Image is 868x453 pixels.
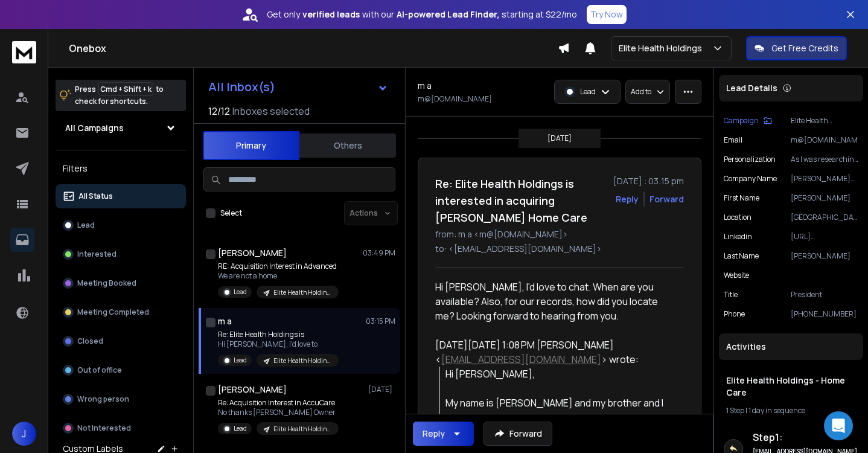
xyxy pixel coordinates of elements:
[649,193,684,205] div: Forward
[234,424,247,433] p: Lead
[56,184,186,208] button: All Status
[746,36,847,60] button: Get Free Credits
[791,193,858,203] p: [PERSON_NAME]
[435,175,606,226] h1: Re: Elite Health Holdings is interested in acquiring [PERSON_NAME] Home Care
[724,116,772,126] button: Campaign
[12,422,36,446] button: J
[56,242,186,266] button: Interested
[726,82,777,94] p: Lead Details
[724,116,759,126] p: Campaign
[418,80,432,92] h1: m a
[208,81,275,93] h1: All Inbox(s)
[724,135,742,145] p: Email
[791,290,858,300] p: President
[78,191,113,201] p: All Status
[791,174,858,184] p: [PERSON_NAME] Home Care
[726,405,744,416] span: 1 Step
[56,329,186,353] button: Closed
[234,356,247,365] p: Lead
[724,309,745,319] p: Phone
[75,83,164,108] p: Press to check for shortcuts.
[724,213,752,222] p: location
[77,249,116,259] p: Interested
[423,428,445,440] div: Reply
[267,8,577,21] p: Get only with our starting at $22/mo
[726,374,856,399] h1: Elite Health Holdings - Home Care
[483,422,552,446] button: Forward
[273,288,331,297] p: Elite Health Holdings - Home Care
[791,116,858,126] p: Elite Health Holdings - Home Care
[445,367,674,381] div: Hi [PERSON_NAME],
[435,338,674,367] div: [DATE][DATE] 1:08 PM [PERSON_NAME] < > wrote:
[724,193,759,203] p: First Name
[631,87,651,97] p: Add to
[77,365,122,375] p: Out of office
[77,220,95,230] p: Lead
[366,316,395,326] p: 03:15 PM
[77,423,131,433] p: Not Interested
[56,416,186,440] button: Not Interested
[791,135,858,145] p: m@[DOMAIN_NAME]
[441,353,601,366] a: [EMAIL_ADDRESS][DOMAIN_NAME]
[12,41,36,63] img: logo
[791,251,858,261] p: [PERSON_NAME]
[724,232,752,242] p: linkedin
[56,387,186,411] button: Wrong person
[791,232,858,242] p: [URL][DOMAIN_NAME]
[791,155,858,164] p: As I was researching [PERSON_NAME] Home Care, I was impressed by your dedicated focus on home hea...
[613,175,684,187] p: [DATE] : 03:15 pm
[77,278,136,288] p: Meeting Booked
[413,422,474,446] button: Reply
[363,248,395,258] p: 03:49 PM
[619,42,707,54] p: Elite Health Holdings
[791,309,858,319] p: [PHONE_NUMBER]
[590,8,623,21] p: Try Now
[273,425,331,434] p: Elite Health Holdings - Home Care
[547,133,572,143] p: [DATE]
[77,394,129,404] p: Wrong person
[724,174,777,184] p: Company Name
[418,94,492,104] p: m@[DOMAIN_NAME]
[218,262,339,271] p: RE: Acquisition Interest in Advanced
[69,41,558,56] h1: Onebox
[719,333,863,360] div: Activities
[753,430,858,445] h6: Step 1 :
[234,288,247,297] p: Lead
[77,307,149,317] p: Meeting Completed
[587,5,627,24] button: Try Now
[302,8,360,21] strong: verified leads
[435,228,684,240] p: from: m a <m@[DOMAIN_NAME]>
[824,411,853,440] div: Open Intercom Messenger
[218,339,339,349] p: Hi [PERSON_NAME], I'd love to
[748,405,805,416] span: 1 day in sequence
[580,87,596,97] p: Lead
[218,398,339,408] p: Re: Acquisition Interest in AccuCare
[232,104,310,118] h3: Inboxes selected
[208,104,230,118] span: 12 / 12
[616,193,639,205] button: Reply
[273,356,331,365] p: Elite Health Holdings - Home Care
[368,385,395,394] p: [DATE]
[724,155,776,164] p: Personalization
[56,213,186,237] button: Lead
[299,132,396,159] button: Others
[77,336,103,346] p: Closed
[435,280,674,323] div: Hi [PERSON_NAME], I'd love to chat. When are you available? Also, for our records, how did you lo...
[218,315,232,327] h1: m a
[724,290,738,300] p: title
[203,131,299,160] button: Primary
[771,42,838,54] p: Get Free Credits
[56,271,186,295] button: Meeting Booked
[726,406,856,416] div: |
[218,408,339,417] p: No thanks [PERSON_NAME] Owner
[724,251,759,261] p: Last Name
[791,213,858,222] p: [GEOGRAPHIC_DATA], [US_STATE], [GEOGRAPHIC_DATA]
[56,160,186,177] h3: Filters
[218,271,339,281] p: We are not a home
[199,75,398,99] button: All Inbox(s)
[218,330,339,339] p: Re: Elite Health Holdings is
[98,82,153,96] span: Cmd + Shift + k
